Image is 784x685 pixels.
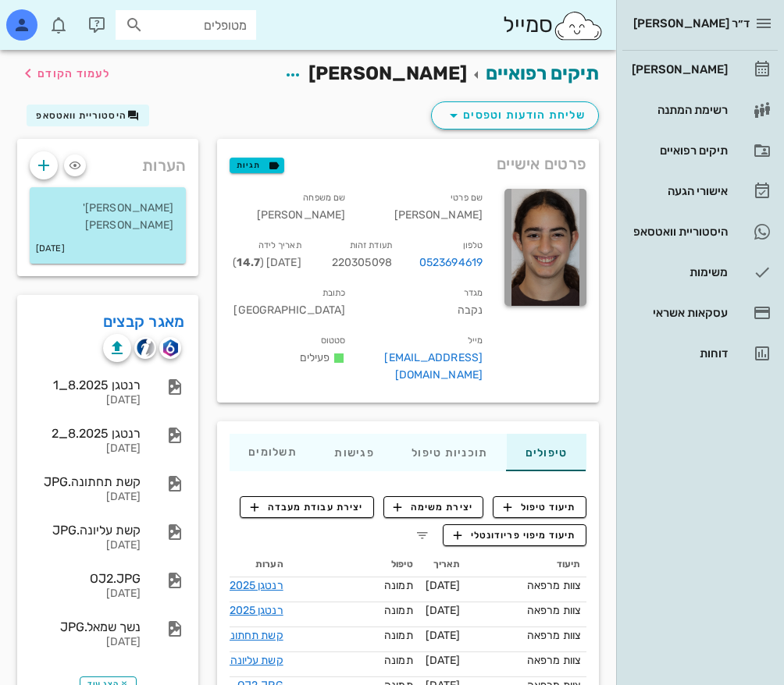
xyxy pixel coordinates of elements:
[504,500,576,514] span: תיעוד טיפול
[553,10,604,41] img: SmileCloud logo
[198,629,283,642] a: קשת תחתונה.JPG
[419,254,483,272] a: 0523694619
[633,16,750,30] span: ד״ר [PERSON_NAME]
[384,629,413,642] span: תמונה
[444,106,586,125] span: שליחת הודעות וטפסים
[622,254,778,291] a: משימות
[507,434,586,471] div: טיפולים
[431,101,599,130] button: שליחת הודעות וטפסים
[358,281,495,328] div: נקבה
[393,434,507,471] div: תוכניות טיפול
[300,351,330,364] span: פעילים
[451,193,483,203] small: שם פרטי
[17,139,198,184] div: הערות
[503,9,604,42] div: סמייל
[622,335,778,372] a: דוחות
[36,240,65,257] small: [DATE]
[629,63,728,76] div: [PERSON_NAME]
[233,303,345,317] span: [GEOGRAPHIC_DATA]
[358,186,495,233] div: [PERSON_NAME]
[426,654,461,667] span: [DATE]
[323,288,346,298] small: כתובת
[159,337,181,359] button: romexis logo
[321,335,346,346] small: סטטוס
[31,474,141,489] div: קשת תחתונה.JPG
[46,12,55,22] span: תג
[629,307,728,319] div: עסקאות אשראי
[36,110,127,121] span: היסטוריית וואטסאפ
[163,339,178,357] img: romexis logo
[622,294,778,332] a: עסקאות אשראי
[290,552,419,577] th: טיפול
[486,62,599,84] a: תיקים רפואיים
[384,654,413,667] span: תמונה
[426,604,461,617] span: [DATE]
[622,213,778,250] a: היסטוריית וואטסאפ
[629,104,728,116] div: רשימת המתנה
[37,67,110,80] span: לעמוד הקודם
[466,552,586,577] th: תיעוד
[472,652,580,669] div: צוות מרפאה
[230,158,284,173] button: תגיות
[233,256,301,269] span: [DATE] ( )
[137,339,155,357] img: cliniview logo
[472,577,580,594] div: צוות מרפאה
[622,51,778,88] a: [PERSON_NAME]
[31,378,141,392] div: רנטגן 8.2025_1
[251,500,363,514] span: יצירת עבודת מעבדה
[426,579,461,592] span: [DATE]
[394,500,473,514] span: יצירת משימה
[315,434,393,471] div: פגישות
[31,442,141,456] div: [DATE]
[237,256,259,269] strong: 14.7
[42,200,173,234] p: [PERSON_NAME]' [PERSON_NAME]
[383,496,484,518] button: יצירת משימה
[31,539,141,552] div: [DATE]
[497,151,586,176] span: פרטים אישיים
[464,288,483,298] small: מגדר
[31,636,141,649] div: [DATE]
[384,579,413,592] span: תמונה
[31,587,141,601] div: [DATE]
[31,571,141,586] div: OJ2.JPG
[205,654,283,667] a: קשת עליונה.JPG
[622,132,778,169] a: תיקים רפואיים
[493,496,586,518] button: תיעוד טיפול
[472,627,580,644] div: צוות מרפאה
[134,337,156,359] button: cliniview logo
[31,491,141,504] div: [DATE]
[443,524,586,546] button: תיעוד מיפוי פריודונטלי
[240,496,373,518] button: יצירת עבודת מעבדה
[31,619,141,634] div: נשך שמאל.JPG
[629,185,728,197] div: אישורי הגעה
[237,158,277,172] span: תגיות
[622,172,778,210] a: אישורי הגעה
[468,335,483,346] small: מייל
[249,447,298,458] span: תשלומים
[629,144,728,157] div: תיקים רפואיים
[27,105,149,126] button: היסטוריית וואטסאפ
[454,528,576,542] span: תיעוד מיפוי פריודונטלי
[426,629,461,642] span: [DATE]
[258,240,301,250] small: תאריך לידה
[622,91,778,129] a: רשימת המתנה
[31,523,141,538] div: קשת עליונה.JPG
[463,240,483,250] small: טלפון
[384,351,483,382] a: [EMAIL_ADDRESS][DOMAIN_NAME]
[629,266,728,279] div: משימות
[303,193,345,203] small: שם משפחה
[472,602,580,619] div: צוות מרפאה
[103,309,185,334] a: מאגר קבצים
[629,347,728,360] div: דוחות
[308,62,467,84] span: [PERSON_NAME]
[206,579,283,592] a: רנטגן 8.2025_1
[332,256,392,269] span: 220305098
[629,225,728,238] div: היסטוריית וואטסאפ
[205,604,283,617] a: רנטגן 8.2025_2
[419,552,467,577] th: תאריך
[19,59,110,87] button: לעמוד הקודם
[31,394,141,407] div: [DATE]
[384,604,413,617] span: תמונה
[350,240,392,250] small: תעודת זהות
[220,186,358,233] div: [PERSON_NAME]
